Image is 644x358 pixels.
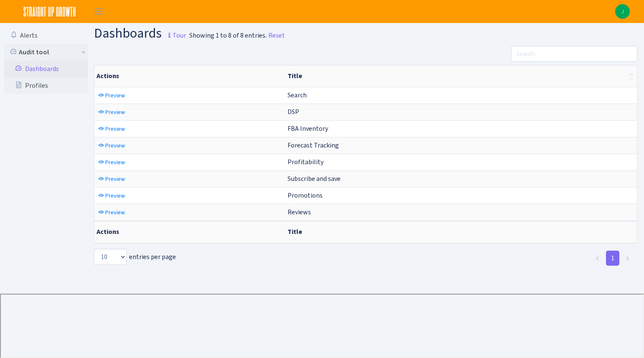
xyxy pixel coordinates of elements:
h1: Dashboards [94,26,186,43]
select: entries per page [94,249,127,265]
th: Actions [94,221,284,243]
a: Alerts [4,27,88,44]
a: Preview [96,206,127,219]
span: Preview [105,108,125,116]
a: Preview [96,173,127,185]
label: entries per page [94,249,176,265]
span: Subscribe and save [288,174,341,183]
a: Audit tool [4,44,88,61]
a: Preview [96,189,127,202]
a: Preview [96,156,127,169]
small: Tour [164,28,186,43]
span: Preview [105,192,125,200]
a: Preview [96,89,127,102]
a: 1 [606,251,619,266]
span: Preview [105,208,125,216]
a: J [615,4,630,19]
span: Promotions [288,191,323,200]
span: DSP [288,107,299,116]
span: Reviews [288,208,311,216]
th: Title [284,221,637,243]
input: Search... [511,46,638,62]
a: Dashboards [4,61,88,77]
a: Preview [96,139,127,152]
a: Profiles [4,77,88,94]
th: Actions [94,66,284,87]
button: Toggle navigation [88,5,109,18]
span: Preview [105,158,125,166]
span: Profitability [288,157,323,166]
a: Preview [96,106,127,119]
span: Search [288,91,307,99]
a: Tour [162,24,186,42]
a: Reset [268,30,285,41]
span: FBA Inventory [288,124,328,133]
div: Showing 1 to 8 of 8 entries. [189,30,267,41]
span: Forecast Tracking [288,141,339,150]
span: Preview [105,175,125,183]
span: Preview [105,91,125,99]
span: Preview [105,125,125,133]
th: Title : activate to sort column ascending [284,66,637,87]
a: Preview [96,122,127,135]
span: Preview [105,142,125,150]
img: Jared [615,4,630,19]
